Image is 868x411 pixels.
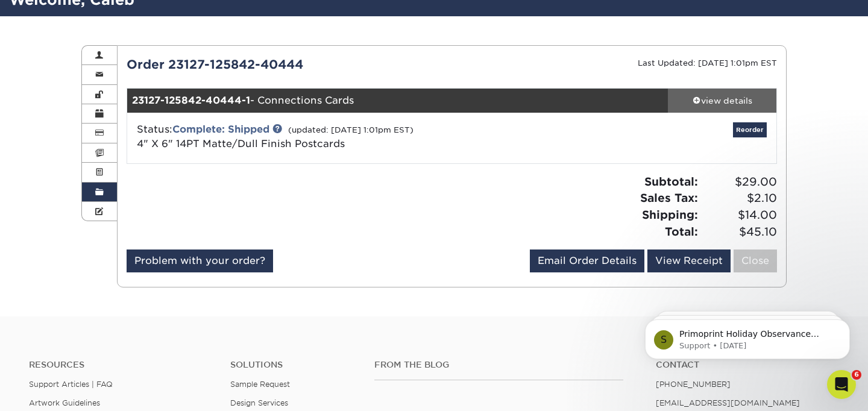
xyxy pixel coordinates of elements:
[92,6,143,15] h1: Primoprint
[640,191,698,204] strong: Sales Tax:
[27,202,181,224] b: Please note that files cannot be downloaded via a mobile phone.
[189,5,212,28] button: Home
[206,314,226,333] button: Send a message…
[29,360,212,370] h4: Resources
[668,95,776,107] div: view details
[118,55,452,74] div: Order 23127-125842-40444
[702,207,777,224] span: $14.00
[656,398,800,407] a: [EMAIL_ADDRESS][DOMAIN_NAME]
[702,190,777,207] span: $2.10
[19,101,188,196] div: To ensure a smooth transition, we encourage you to log in to your account and download any files ...
[638,58,777,67] small: Last Updated: [DATE] 1:01pm EST
[19,273,188,296] div: Customer Service Hours; 9 am-5 pm EST
[3,374,102,407] iframe: Google Customer Reviews
[172,124,269,135] a: Complete: Shipped
[19,25,188,96] div: While your order history will remain accessible, artwork files from past orders will not carry ov...
[128,122,560,151] div: Status:
[102,15,158,27] p: A few minutes
[702,224,777,240] span: $45.10
[127,249,273,272] a: Problem with your order?
[230,398,288,407] a: Design Services
[374,360,624,370] h4: From the Blog
[230,360,356,370] h4: Solutions
[19,319,28,328] button: Emoji picker
[656,380,731,389] a: [PHONE_NUMBER]
[665,225,698,238] strong: Total:
[530,249,644,272] a: Email Order Details
[627,294,868,378] iframe: Intercom notifications message
[230,380,290,389] a: Sample Request
[10,293,231,314] textarea: Message…
[127,89,668,113] div: - Connections Cards
[132,95,250,106] strong: 23127-125842-40444-1
[212,5,233,27] div: Close
[702,174,777,190] span: $29.00
[288,125,414,134] small: (updated: [DATE] 1:01pm EST)
[153,185,156,195] b: .
[647,249,731,272] a: View Receipt
[852,370,861,380] span: 6
[733,122,767,137] a: Reorder
[57,319,67,328] button: Upload attachment
[644,175,698,188] strong: Subtotal:
[668,89,776,113] a: view details
[38,319,48,328] button: Gif picker
[827,370,856,399] iframe: Intercom live chat
[734,249,777,272] a: Close
[19,231,188,267] div: Should you have any questions, please utilize our chat feature. We look forward to serving you!
[642,208,698,221] strong: Shipping:
[137,138,345,149] a: 4" X 6" 14PT Matte/Dull Finish Postcards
